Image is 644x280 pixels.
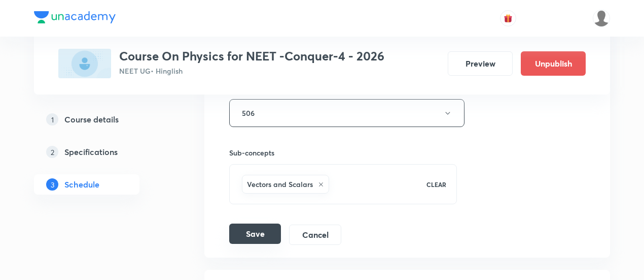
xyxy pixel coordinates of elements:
[46,113,58,126] p: 1
[119,66,384,76] p: NEET UG • Hinglish
[46,146,58,158] p: 2
[64,178,99,191] h5: Schedule
[426,180,446,189] p: CLEAR
[247,179,313,190] h6: Vectors and Scalars
[34,11,116,23] img: Company Logo
[500,10,516,26] button: avatar
[229,224,281,244] button: Save
[289,225,341,245] button: Cancel
[593,10,610,27] img: Mustafa kamal
[64,113,119,126] h5: Course details
[504,14,513,23] img: avatar
[521,51,586,76] button: Unpublish
[119,49,384,64] h3: Course On Physics for NEET -Conquer-4 - 2026
[448,51,513,76] button: Preview
[229,147,457,158] h6: Sub-concepts
[46,178,58,191] p: 3
[58,49,111,78] img: 9F6E8545-AF33-4D38-A7CD-DB77AD6BD720_plus.png
[64,146,118,158] h5: Specifications
[229,99,464,127] button: 506
[34,109,172,130] a: 1Course details
[34,11,116,26] a: Company Logo
[34,142,172,162] a: 2Specifications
